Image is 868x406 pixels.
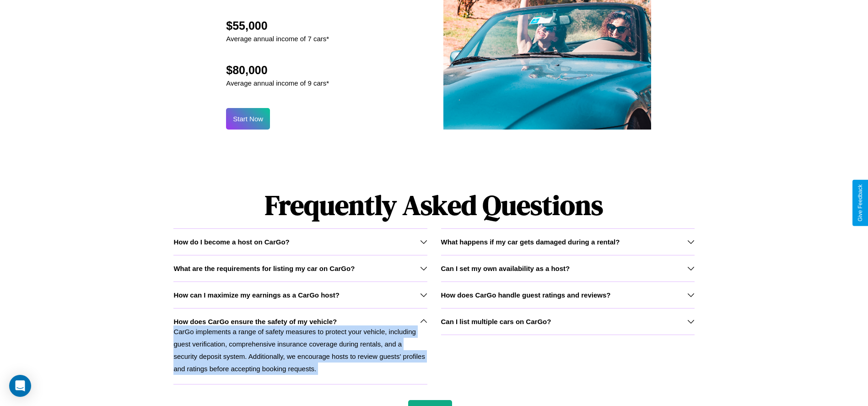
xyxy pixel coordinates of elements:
div: Open Intercom Messenger [9,375,31,397]
h3: What are the requirements for listing my car on CarGo? [173,265,355,272]
div: Give Feedback [857,184,863,222]
h3: What happens if my car gets damaged during a rental? [441,238,620,246]
h1: Frequently Asked Questions [173,182,694,228]
button: Start Now [226,108,270,130]
h3: Can I list multiple cars on CarGo? [441,318,551,325]
p: CarGo implements a range of safety measures to protect your vehicle, including guest verification... [173,325,427,375]
h3: How does CarGo ensure the safety of my vehicle? [173,318,337,325]
h3: Can I set my own availability as a host? [441,265,570,272]
p: Average annual income of 9 cars* [226,77,329,89]
p: Average annual income of 7 cars* [226,32,329,45]
h2: $80,000 [226,64,329,77]
h3: How do I become a host on CarGo? [173,238,289,246]
h3: How does CarGo handle guest ratings and reviews? [441,291,611,299]
h3: How can I maximize my earnings as a CarGo host? [173,291,340,299]
h2: $55,000 [226,19,329,32]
